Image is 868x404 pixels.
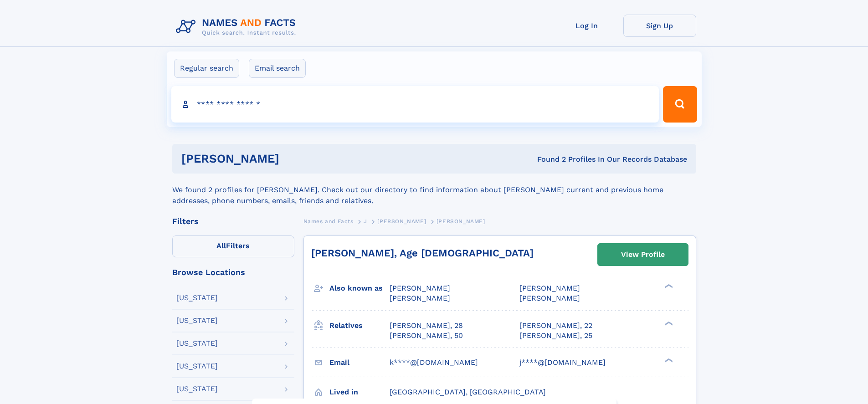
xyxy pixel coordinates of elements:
[550,15,623,37] a: Log In
[176,294,218,302] div: [US_STATE]
[329,384,390,400] h3: Lived in
[598,244,688,266] a: View Profile
[172,15,303,39] img: Logo Names and Facts
[172,268,294,276] div: Browse Locations
[303,215,354,227] a: Names and Facts
[437,218,485,225] span: [PERSON_NAME]
[390,321,463,331] a: [PERSON_NAME], 28
[329,318,390,333] h3: Relatives
[519,294,580,302] span: [PERSON_NAME]
[172,235,294,257] label: Filters
[216,241,226,250] span: All
[519,284,580,292] span: [PERSON_NAME]
[663,283,673,289] div: ❯
[519,321,592,331] a: [PERSON_NAME], 22
[174,59,239,78] label: Regular search
[623,15,696,37] a: Sign Up
[377,218,426,225] span: [PERSON_NAME]
[390,388,546,396] span: [GEOGRAPHIC_DATA], [GEOGRAPHIC_DATA]
[621,244,665,265] div: View Profile
[329,355,390,370] h3: Email
[364,218,367,225] span: J
[408,154,687,164] div: Found 2 Profiles In Our Records Database
[663,357,673,363] div: ❯
[181,153,408,164] h1: [PERSON_NAME]
[176,317,218,324] div: [US_STATE]
[176,340,218,347] div: [US_STATE]
[377,215,426,227] a: [PERSON_NAME]
[329,281,390,296] h3: Also known as
[172,217,294,225] div: Filters
[171,86,659,123] input: search input
[390,331,463,341] a: [PERSON_NAME], 50
[172,174,696,206] div: We found 2 profiles for [PERSON_NAME]. Check out our directory to find information about [PERSON_...
[364,215,367,227] a: J
[176,363,218,370] div: [US_STATE]
[663,86,697,123] button: Search Button
[249,59,306,78] label: Email search
[176,385,218,393] div: [US_STATE]
[311,247,534,259] a: [PERSON_NAME], Age [DEMOGRAPHIC_DATA]
[390,284,450,292] span: [PERSON_NAME]
[663,320,673,326] div: ❯
[390,294,450,302] span: [PERSON_NAME]
[519,331,592,341] a: [PERSON_NAME], 25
